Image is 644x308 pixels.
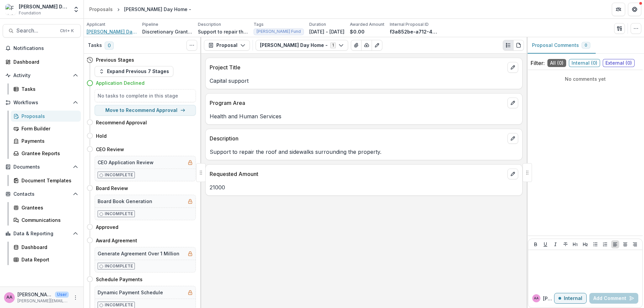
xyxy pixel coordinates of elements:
[13,164,70,170] span: Documents
[96,119,147,126] h4: Recommend Approval
[3,24,81,38] button: Search...
[11,83,81,95] a: Tasks
[6,295,12,300] div: Annie Axe
[11,242,81,253] a: Dashboard
[210,63,505,71] p: Project Title
[507,133,518,144] button: edit
[3,162,81,172] button: Open Documents
[105,211,133,217] p: Incomplete
[98,92,193,99] h5: No tasks to complete in this stage
[210,99,505,107] p: Program Area
[204,40,250,51] button: Proposal
[591,240,599,248] button: Bullet List
[13,231,70,237] span: Data & Reporting
[5,4,16,15] img: Frist Data Sandbox [In Dev]
[13,73,70,78] span: Activity
[98,250,179,257] h5: Generate Agreement Over 1 Million
[11,214,81,226] a: Communications
[513,40,524,51] button: PDF view
[21,204,75,211] div: Grantees
[21,177,75,184] div: Document Templates
[11,111,81,122] a: Proposals
[3,189,81,199] button: Open Contacts
[527,37,596,54] button: Proposal Comments
[17,291,52,298] p: [PERSON_NAME]
[55,292,69,298] p: User
[21,85,75,93] div: Tasks
[372,40,382,51] button: Edit as form
[96,146,124,153] h4: CEO Review
[3,43,81,54] button: Notifications
[309,28,344,35] p: [DATE] - [DATE]
[21,150,75,157] div: Grantee Reports
[186,40,197,51] button: Toggle View Cancelled Tasks
[350,21,384,27] p: Awarded Amount
[59,27,75,35] div: Ctrl + K
[21,113,75,120] div: Proposals
[11,202,81,213] a: Grantees
[96,79,145,86] h4: Application Declined
[17,298,69,304] p: [PERSON_NAME][EMAIL_ADDRESS][DOMAIN_NAME]
[87,4,115,14] a: Proposals
[541,240,549,248] button: Underline
[3,70,81,81] button: Open Activity
[11,135,81,146] a: Payments
[13,191,70,197] span: Contacts
[87,4,194,14] nav: breadcrumb
[21,256,75,263] div: Data Report
[621,240,629,248] button: Align Center
[87,21,105,27] p: Applicant
[350,28,365,35] p: $0.00
[254,21,264,27] p: Tags
[210,148,518,156] p: Support to repair the roof and sidewalks surrounding the property.
[210,134,505,142] p: Description
[98,198,152,205] h5: Board Book Generation
[21,244,75,251] div: Dashboard
[21,217,75,224] div: Communications
[98,289,163,296] h5: Dynamic Payment Schedule
[3,228,81,239] button: Open Data & Reporting
[11,148,81,159] a: Grantee Reports
[13,58,75,65] div: Dashboard
[198,21,221,27] p: Description
[390,21,429,27] p: Internal Proposal ID
[631,240,639,248] button: Align Right
[87,28,137,35] a: [PERSON_NAME] Day Home
[105,263,133,269] p: Incomplete
[210,77,518,85] p: Capital support
[256,40,348,51] button: [PERSON_NAME] Day Home -1
[96,56,134,63] h4: Previous Stages
[71,294,79,302] button: More
[16,27,56,34] span: Search...
[11,175,81,186] a: Document Templates
[611,240,619,248] button: Align Left
[585,43,587,48] span: 0
[390,28,440,35] p: f3a852be-a712-4957-8a34-405a253b2062
[19,10,41,16] span: Foundation
[554,293,587,304] button: Internal
[98,159,154,166] h5: CEO Application Review
[105,42,114,50] span: 0
[89,6,113,13] div: Proposals
[95,66,173,77] button: Expand Previous 7 Stages
[531,75,640,82] p: No comments yet
[88,43,102,48] h3: Tasks
[612,3,625,16] button: Partners
[142,28,193,35] p: Discretionary Grants Pipeline
[210,170,505,178] p: Requested Amount
[96,132,107,139] h4: Hold
[96,185,128,192] h4: Board Review
[95,105,196,116] button: Move to Recommend Approval
[581,240,589,248] button: Heading 2
[309,21,326,27] p: Duration
[507,169,518,179] button: edit
[589,293,638,304] button: Add Comment
[3,97,81,108] button: Open Workflows
[13,46,78,51] span: Notifications
[142,21,158,27] p: Pipeline
[543,295,554,302] p: [PERSON_NAME]
[96,224,118,231] h4: Approved
[105,302,133,308] p: Incomplete
[124,6,191,13] div: [PERSON_NAME] Day Home -
[96,276,143,283] h4: Schedule Payments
